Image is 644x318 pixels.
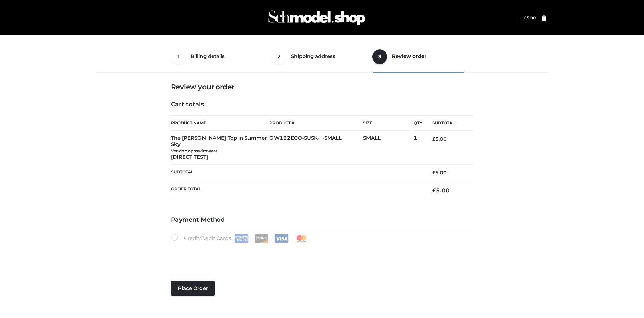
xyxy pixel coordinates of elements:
span: £ [432,170,435,176]
h3: Review your order [171,83,473,91]
th: Product Name [171,115,270,131]
bdi: 5.00 [432,136,447,142]
img: Discover [254,234,269,243]
label: Credit/Debit Cards [171,234,309,243]
img: Mastercard [294,234,309,243]
a: £5.00 [524,15,536,20]
button: Place order [171,281,215,296]
th: Order Total [171,181,423,199]
td: The [PERSON_NAME] Top in Summer Sky [DIRECT TEST] [171,131,270,165]
th: Subtotal [171,165,423,181]
td: SMALL [363,131,414,165]
h4: Cart totals [171,101,473,108]
span: £ [432,136,435,142]
iframe: Secure payment input frame [170,242,472,266]
bdi: 5.00 [432,170,447,176]
td: OW122ECO-SUSK-_-SMALL [269,131,363,165]
th: Qty [414,115,422,131]
th: Product # [269,115,363,131]
span: £ [432,187,436,194]
bdi: 5.00 [524,15,536,20]
td: 1 [414,131,422,165]
th: Size [363,116,410,131]
small: Vendor: oppswimwear [171,148,217,153]
img: Visa [274,234,289,243]
th: Subtotal [422,116,473,131]
span: £ [524,15,527,20]
bdi: 5.00 [432,187,450,194]
img: Schmodel Admin 964 [266,4,367,31]
h4: Payment Method [171,216,473,224]
img: Amex [234,234,249,243]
